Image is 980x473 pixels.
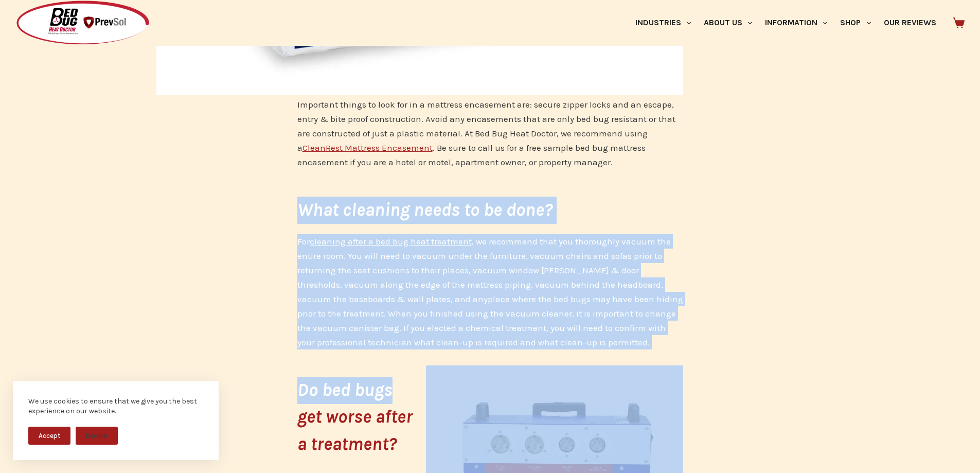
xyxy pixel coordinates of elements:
[310,236,472,247] a: cleaning after a bed bug heat treatment
[297,379,413,454] em: Do bed bugs get worse after a treatment?
[76,427,118,445] button: Decline
[302,143,433,153] a: CleanRest Mattress Encasement
[28,427,70,445] button: Accept
[28,396,203,416] div: We use cookies to ensure that we give you the best experience on our website.
[8,4,39,35] button: Open LiveChat chat widget
[297,199,553,220] em: What cleaning needs to be done?
[297,234,683,349] p: For , we recommend that you thoroughly vacuum the entire room. You will need to vacuum under the ...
